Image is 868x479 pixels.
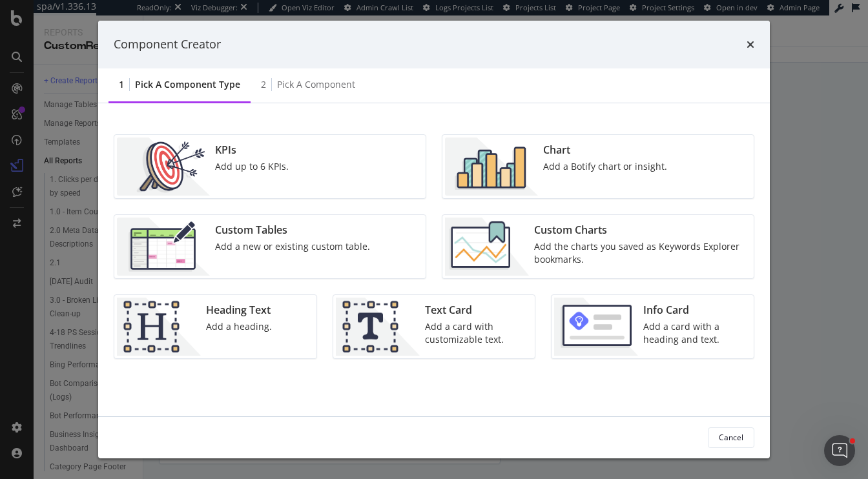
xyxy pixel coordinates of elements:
div: Add a card with a heading and text. [643,320,746,346]
div: Heading Text [206,303,272,318]
img: CIPqJSrR.png [336,298,420,356]
img: Chdk0Fza.png [445,218,529,276]
div: 1 [119,78,124,91]
div: Info Card [643,303,746,318]
iframe: Intercom live chat [824,435,855,466]
img: __UUOcd1.png [117,138,210,196]
div: KPIs [215,143,289,158]
div: times [747,36,754,53]
div: Chart [543,143,667,158]
div: Cancel [719,432,743,443]
img: BHjNRGjj.png [445,138,538,196]
div: modal [98,21,770,458]
div: Custom Tables [215,223,370,238]
div: Add a new or existing custom table. [215,240,370,253]
div: Add up to 6 KPIs. [215,160,289,173]
div: Component Creator [114,36,221,53]
div: Pick a Component [277,78,355,91]
div: Text Card [425,303,528,318]
button: Cancel [708,427,754,448]
div: Add a Botify chart or insight. [543,160,667,173]
div: Add a heading. [206,320,272,333]
img: 9fcGIRyhgxRLRpur6FCk681sBQ4rDmX99LnU5EkywwAAAAAElFTkSuQmCC [554,298,638,356]
div: Add a card with customizable text. [425,320,528,346]
div: Add the charts you saved as Keywords Explorer bookmarks. [534,240,746,266]
div: Custom Charts [534,223,746,238]
div: 2 [261,78,266,91]
img: CtJ9-kHf.png [117,298,201,356]
img: CzM_nd8v.png [117,218,210,276]
div: Pick a Component type [135,78,240,91]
